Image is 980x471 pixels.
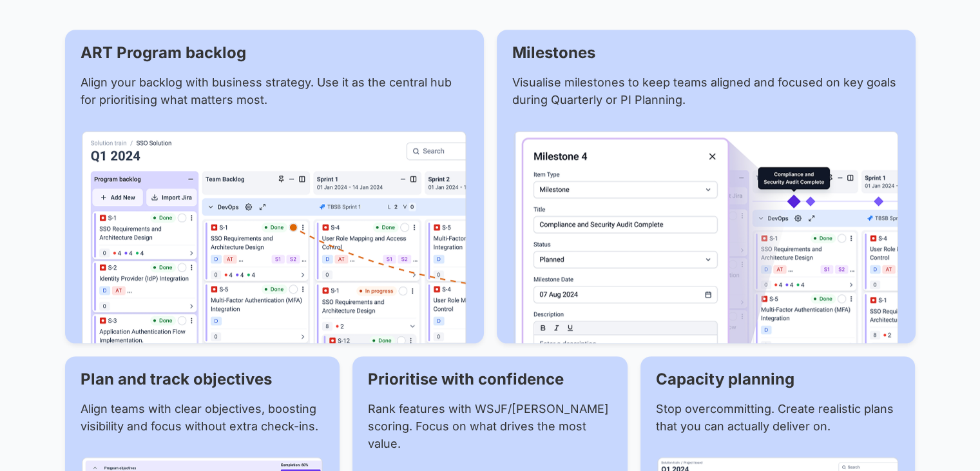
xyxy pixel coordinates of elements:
p: Visualise milestones to keep teams aligned and focused on key goals during Quarterly or PI Planning. [512,74,900,108]
h2: Milestones [512,45,900,61]
h2: ART Program backlog [81,45,468,61]
h2: Plan and track objectives [81,372,325,387]
h2: Prioritise with confidence [368,372,612,387]
p: Rank features with WSJF/[PERSON_NAME] scoring. Focus on what drives the most value. [368,400,612,452]
p: Stop overcommitting. Create realistic plans that you can actually deliver on. [656,400,900,435]
p: Align your backlog with business strategy. Use it as the central hub for prioritising what matter... [81,74,468,108]
h2: Capacity planning [656,372,900,387]
p: Align teams with clear objectives, boosting visibility and focus without extra check-ins. [81,400,325,435]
